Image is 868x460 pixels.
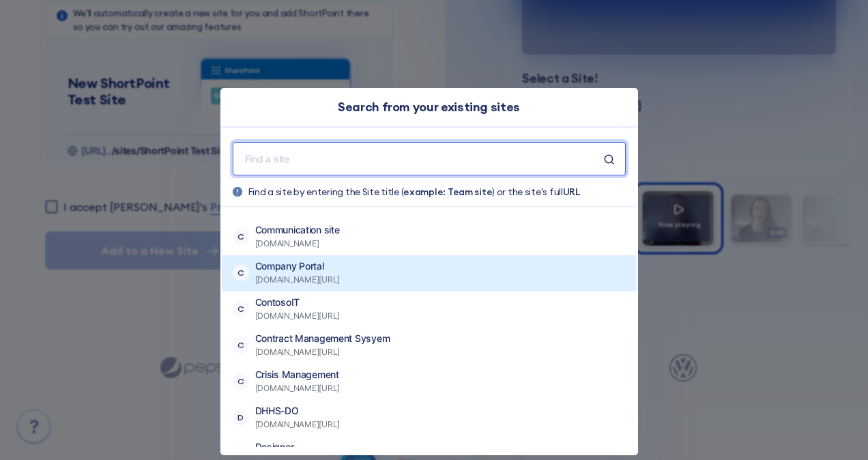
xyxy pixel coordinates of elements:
button: CCommunication site [DOMAIN_NAME] [222,219,637,255]
span: [DOMAIN_NAME][URL] [255,382,341,395]
span: C [233,337,249,354]
div: Search from your existing sites [220,88,638,127]
span: C [233,373,249,390]
span: C [233,301,249,317]
button: DDHHS-DO [DOMAIN_NAME][URL] [222,400,637,436]
button: CCompany Portal [DOMAIN_NAME][URL] [222,255,637,291]
p: Contract Management Sysyem [255,332,390,345]
div: https://vtprivate.sharepoint.com/sites/DHHS-DO [255,404,341,431]
p: Designer [255,440,341,454]
b: URL [563,186,581,198]
span: Find a site by entering the Site title ( ) or the site's full [248,186,581,198]
div: https://vtprivate.sharepoint.com/sites/CrisisManagement [255,368,341,395]
span: [DOMAIN_NAME][URL] [255,273,341,287]
button: CCrisis Management [DOMAIN_NAME][URL] [222,364,637,400]
span: C [233,265,249,281]
span: C [233,229,249,245]
span: [DOMAIN_NAME][URL] [255,345,390,359]
p: DHHS-DO [255,404,341,418]
span: [DOMAIN_NAME][URL] [255,309,341,323]
div: https://vtprivate.sharepoint.com/sites/CompanyPortal [255,259,341,287]
div: https://vtprivate.sharepoint.com/sites/ContractManagementSysyem [255,332,390,359]
span: D [233,409,249,426]
div: https://vtprivate.sharepoint.com/sites/ContosoIT [255,296,341,323]
button: CContract Management Sysyem [DOMAIN_NAME][URL] [222,328,637,364]
p: Communication site [255,223,340,237]
p: Company Portal [255,259,341,273]
span: [DOMAIN_NAME][URL] [255,418,341,431]
p: ContosoIT [255,296,341,309]
span: [DOMAIN_NAME] [255,237,340,250]
button: CContosoIT [DOMAIN_NAME][URL] [222,291,637,328]
input: Find a site [244,150,604,167]
b: example: Team site [403,186,492,198]
p: Crisis Management [255,368,341,382]
div: https://vtprivate.sharepoint.com [255,223,340,250]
